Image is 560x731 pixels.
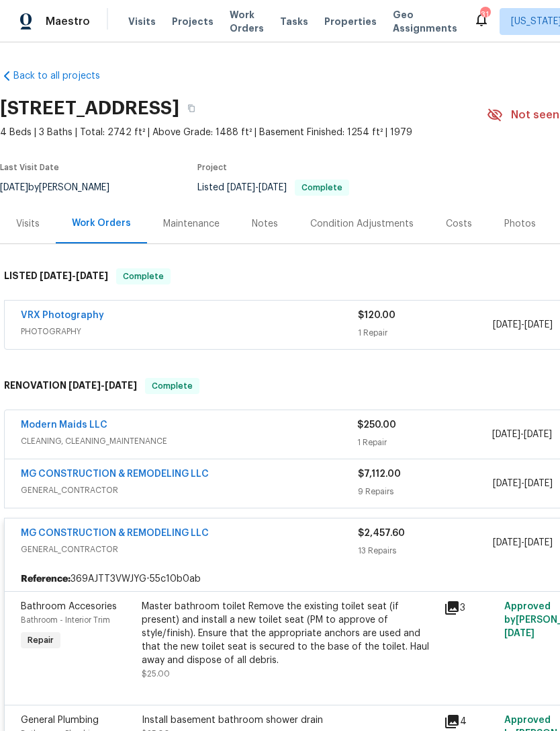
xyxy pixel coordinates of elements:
div: Work Orders [72,217,131,230]
span: $25.00 [142,670,170,678]
div: Notes [252,217,278,231]
span: $120.00 [358,311,395,320]
div: Install basement bathroom shower drain [142,714,436,727]
span: - [227,183,287,192]
div: Costs [446,217,472,231]
span: - [493,477,553,490]
span: Complete [118,270,169,283]
span: $250.00 [357,420,396,430]
span: - [493,318,553,332]
span: Complete [296,184,348,192]
span: Bathroom Accesories [21,602,117,611]
div: Photos [504,217,536,231]
span: GENERAL_CONTRACTOR [21,543,358,556]
span: GENERAL_CONTRACTOR [21,484,358,497]
span: [DATE] [68,381,101,390]
span: Geo Assignments [393,8,457,35]
span: - [68,381,137,390]
span: Projects [172,15,214,28]
h6: LISTED [4,268,108,284]
div: 31 [480,8,489,22]
span: [DATE] [76,271,108,280]
button: Copy Address [179,96,203,120]
span: [DATE] [504,629,534,638]
a: Modern Maids LLC [21,420,107,430]
div: 13 Repairs [358,544,493,557]
span: [DATE] [40,271,72,280]
span: [DATE] [492,430,520,439]
div: Master bathroom toilet Remove the existing toilet seat (if present) and install a new toilet seat... [142,600,436,667]
span: Visits [128,15,156,28]
div: 1 Repair [357,436,492,449]
span: Complete [146,379,198,393]
a: MG CONSTRUCTION & REMODELING LLC [21,529,209,538]
div: Visits [16,217,40,231]
span: Properties [324,15,377,28]
span: [DATE] [524,320,553,330]
span: Bathroom - Interior Trim [21,616,110,624]
div: 9 Repairs [358,485,493,498]
div: 4 [444,714,496,730]
span: [DATE] [493,320,521,330]
div: Maintenance [163,217,220,231]
span: [DATE] [227,183,255,192]
div: 3 [444,600,496,616]
span: CLEANING, CLEANING_MAINTENANCE [21,434,357,448]
span: [DATE] [105,381,137,390]
span: Repair [22,633,59,647]
a: MG CONSTRUCTION & REMODELING LLC [21,469,209,479]
span: [DATE] [524,479,553,488]
span: Listed [197,183,349,192]
span: $7,112.00 [358,469,401,479]
span: [DATE] [493,538,521,547]
a: VRX Photography [21,311,104,320]
span: Maestro [46,15,90,28]
span: Project [197,163,227,171]
span: - [492,428,552,441]
span: General Plumbing [21,716,99,725]
span: $2,457.60 [358,529,405,538]
div: Condition Adjustments [310,217,414,231]
span: [DATE] [493,479,521,488]
span: [DATE] [524,538,553,547]
span: - [493,536,553,549]
div: 1 Repair [358,326,493,340]
span: Tasks [280,17,308,26]
span: PHOTOGRAPHY [21,325,358,338]
span: - [40,271,108,280]
span: Work Orders [230,8,264,35]
b: Reference: [21,572,71,586]
span: [DATE] [524,430,552,439]
span: [DATE] [259,183,287,192]
h6: RENOVATION [4,378,137,394]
